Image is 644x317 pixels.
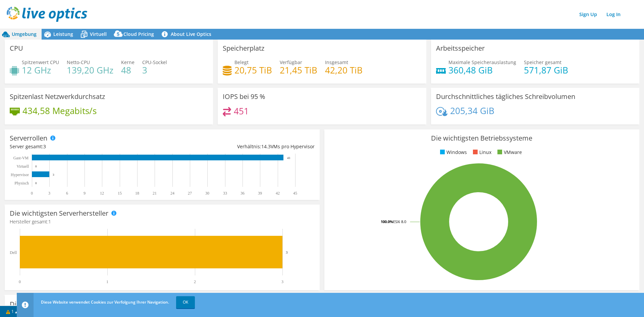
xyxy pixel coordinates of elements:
[258,191,262,196] text: 39
[16,164,29,169] text: Virtuell
[35,165,37,168] text: 0
[325,59,348,65] span: Insgesamt
[10,143,162,150] div: Server gesamt:
[22,59,59,65] span: Spitzenwert CPU
[205,191,209,196] text: 30
[448,59,516,65] span: Maximale Speicherauslastung
[281,279,283,284] text: 3
[84,191,86,196] text: 9
[436,93,575,100] h3: Durchschnittliches tägliches Schreibvolumen
[261,143,271,150] span: 14.3
[153,191,157,196] text: 21
[90,31,107,37] span: Virtuell
[524,66,568,74] h4: 571,87 GiB
[10,45,23,52] h3: CPU
[41,299,169,305] span: Diese Website verwendet Cookies zur Verfolgung Ihrer Navigation.
[35,181,37,185] text: 0
[286,250,288,254] text: 3
[280,66,317,74] h4: 21,45 TiB
[223,191,227,196] text: 33
[234,107,249,115] h4: 451
[162,143,314,150] div: Verhältnis: VMs pro Hypervisor
[100,191,104,196] text: 12
[106,279,108,284] text: 1
[118,191,122,196] text: 15
[66,191,68,196] text: 6
[524,59,561,65] span: Speicher gesamt
[280,59,302,65] span: Verfügbar
[1,307,22,316] a: 1
[188,191,192,196] text: 27
[325,66,363,74] h4: 42,20 TiB
[471,149,491,156] li: Linux
[496,149,522,156] li: VMware
[67,66,113,74] h4: 139,20 GHz
[223,45,264,52] h3: Speicherplatz
[10,218,315,225] h4: Hersteller gesamt:
[234,59,249,65] span: Belegt
[13,156,29,160] text: Gast-VM
[436,45,485,52] h3: Arbeitsspeicher
[7,7,87,22] img: live_optics_svg.svg
[10,93,105,100] h3: Spitzenlast Netzwerkdurchsatz
[450,107,494,114] h4: 205,34 GiB
[176,296,195,308] a: OK
[381,219,393,224] tspan: 100.0%
[135,191,139,196] text: 18
[121,66,135,74] h4: 48
[10,250,17,255] text: Dell
[48,218,51,225] span: 1
[576,9,600,19] a: Sign Up
[438,149,467,156] li: Windows
[43,143,46,150] span: 3
[448,66,516,74] h4: 360,48 GiB
[22,66,59,74] h4: 12 GHz
[329,135,634,142] h3: Die wichtigsten Betriebssysteme
[22,107,97,114] h4: 434,58 Megabits/s
[53,173,54,176] text: 3
[293,191,297,196] text: 45
[223,93,265,100] h3: IOPS bei 95 %
[11,172,29,177] text: Hypervisor
[67,59,90,65] span: Netto-CPU
[170,191,174,196] text: 24
[287,156,290,160] text: 43
[48,191,50,196] text: 3
[53,31,73,37] span: Leistung
[123,31,154,37] span: Cloud Pricing
[10,135,47,142] h3: Serverrollen
[121,59,135,65] span: Kerne
[240,191,245,196] text: 36
[142,66,167,74] h4: 3
[393,219,406,224] tspan: ESXi 8.0
[234,66,272,74] h4: 20,75 TiB
[31,191,33,196] text: 0
[159,29,216,40] a: About Live Optics
[12,31,37,37] span: Umgebung
[142,59,167,65] span: CPU-Sockel
[194,279,196,284] text: 2
[14,181,29,186] text: Physisch
[276,191,280,196] text: 42
[19,279,21,284] text: 0
[603,9,624,19] a: Log In
[10,210,108,217] h3: Die wichtigsten Serverhersteller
